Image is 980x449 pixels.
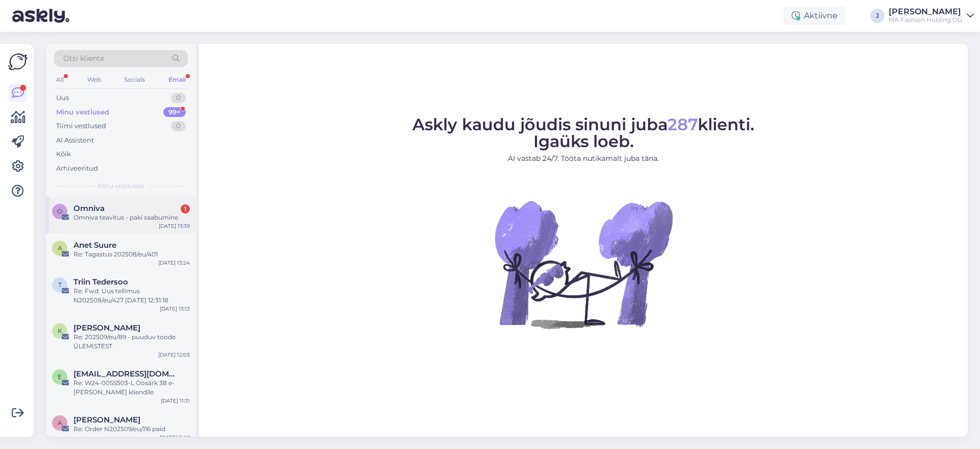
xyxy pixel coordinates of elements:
[56,121,106,131] div: Tiimi vestlused
[73,424,190,434] div: Re: Order N202509/eu/116 paid
[56,135,94,146] div: AI Assistent
[58,373,62,381] span: e
[181,204,190,214] div: 1
[58,327,62,335] span: K
[158,351,190,359] div: [DATE] 12:03
[889,8,974,24] a: [PERSON_NAME]MA Fashion Holding OÜ
[73,287,190,305] div: Re: Fwd: Uus tellimus N202508/eu/427 [DATE] 12:31:18
[412,114,754,151] span: Askly kaudu jõudis sinuni juba klienti. Igaüks loeb.
[122,73,147,86] div: Socials
[158,259,190,267] div: [DATE] 13:24
[73,369,180,379] span: est.retail@marcandandre.com
[889,8,963,16] div: [PERSON_NAME]
[171,93,186,103] div: 0
[159,222,190,230] div: [DATE] 13:39
[73,415,140,424] span: Antonina Gilts
[73,213,190,222] div: Omniva teavitus - paki saabumine
[85,73,103,86] div: Web
[889,16,963,24] div: MA Fashion Holding OÜ
[56,163,98,174] div: Arhiveeritud
[8,52,28,72] img: Askly Logo
[161,397,190,405] div: [DATE] 11:31
[57,207,62,215] span: O
[58,281,62,289] span: T
[668,114,698,134] span: 287
[783,7,846,25] div: Aktiivne
[73,379,190,397] div: Re: W24-00SS503-L Öösärk 38 e-[PERSON_NAME] kliendile
[160,434,190,441] div: [DATE] 11:28
[56,149,71,159] div: Kõik
[98,181,144,191] span: Minu vestlused
[54,73,66,86] div: All
[166,73,188,86] div: Email
[63,53,104,64] span: Otsi kliente
[163,107,186,117] div: 99+
[171,121,186,131] div: 0
[73,241,116,250] span: Anet Suure
[58,419,62,427] span: A
[73,323,140,333] span: Kälina Sarv
[56,107,109,117] div: Minu vestlused
[160,305,190,313] div: [DATE] 13:13
[73,250,190,259] div: Re: Tagastus 202508/eu/401
[492,172,675,356] img: No Chat active
[73,333,190,351] div: Re: 202509/eu/89 - puuduv toode ÜLEMISTEST
[412,153,754,164] p: AI vastab 24/7. Tööta nutikamalt juba täna.
[56,93,69,103] div: Uus
[58,244,62,252] span: A
[870,9,885,23] div: J
[73,277,128,287] span: Triin Tedersoo
[73,204,105,213] span: Omniva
